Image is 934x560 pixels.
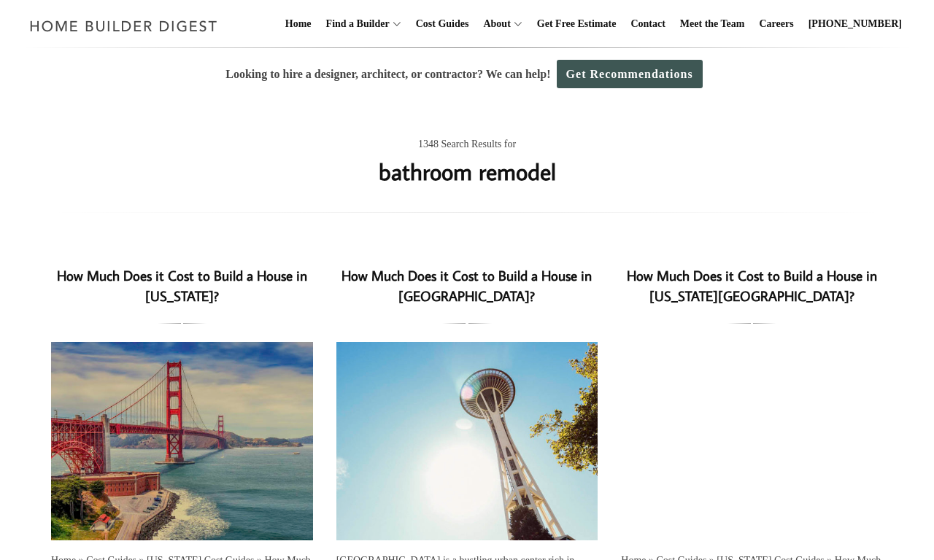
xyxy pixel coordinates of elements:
[23,12,224,40] img: Home Builder Digest
[57,266,307,306] a: How Much Does it Cost to Build a House in [US_STATE]?
[531,1,622,47] a: Get Free Estimate
[754,1,800,47] a: Careers
[803,1,908,47] a: [PHONE_NUMBER]
[379,154,556,189] h1: bathroom remodel
[341,266,592,306] a: How Much Does it Cost to Build a House in [GEOGRAPHIC_DATA]?
[625,1,671,47] a: Contact
[320,1,390,47] a: Find a Builder
[557,60,703,88] a: Get Recommendations
[477,1,510,47] a: About
[674,1,751,47] a: Meet the Team
[279,1,317,47] a: Home
[418,136,516,154] span: 1348 Search Results for
[627,266,877,306] a: How Much Does it Cost to Build a House in [US_STATE][GEOGRAPHIC_DATA]?
[410,1,475,47] a: Cost Guides
[51,342,313,540] a: How Much Does it Cost to Build a House in [US_STATE]?
[621,342,883,540] a: How Much Does it Cost to Build a House in [US_STATE][GEOGRAPHIC_DATA]?
[336,342,598,540] a: How Much Does it Cost to Build a House in [GEOGRAPHIC_DATA]?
